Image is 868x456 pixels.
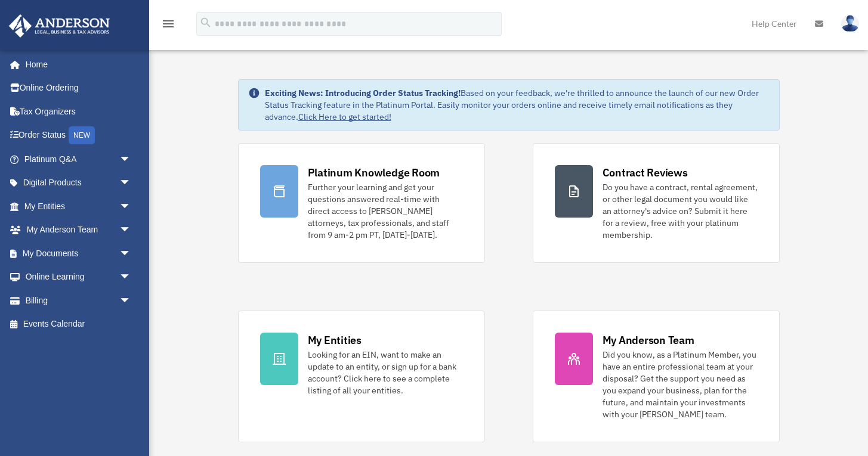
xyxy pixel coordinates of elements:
[308,181,463,241] div: Further your learning and get your questions answered real-time with direct access to [PERSON_NAM...
[308,333,362,348] div: My Entities
[119,289,143,313] span: arrow_drop_down
[119,265,143,290] span: arrow_drop_down
[603,181,758,241] div: Do you have a contract, rental agreement, or other legal document you would like an attorney's ad...
[161,21,175,31] a: menu
[119,147,143,172] span: arrow_drop_down
[8,52,143,76] a: Home
[8,194,149,218] a: My Entitiesarrow_drop_down
[8,100,149,123] a: Tax Organizers
[5,14,113,38] img: Anderson Advisors Platinum Portal
[119,171,143,196] span: arrow_drop_down
[603,333,694,348] div: My Anderson Team
[119,194,143,219] span: arrow_drop_down
[8,241,149,265] a: My Documentsarrow_drop_down
[8,171,149,195] a: Digital Productsarrow_drop_down
[8,76,149,100] a: Online Ordering
[238,311,485,442] a: My Entities Looking for an EIN, want to make an update to an entity, or sign up for a bank accoun...
[603,165,688,180] div: Contract Reviews
[119,241,143,266] span: arrow_drop_down
[841,15,859,32] img: User Pic
[265,88,461,98] strong: Exciting News: Introducing Order Status Tracking!
[8,147,149,171] a: Platinum Q&Aarrow_drop_down
[308,349,463,396] div: Looking for an EIN, want to make an update to an entity, or sign up for a bank account? Click her...
[265,87,770,123] div: Based on your feedback, we're thrilled to announce the launch of our new Order Status Tracking fe...
[603,349,758,420] div: Did you know, as a Platinum Member, you have an entire professional team at your disposal? Get th...
[298,111,391,122] a: Click Here to get started!
[8,289,149,312] a: Billingarrow_drop_down
[8,265,149,289] a: Online Learningarrow_drop_down
[533,311,780,442] a: My Anderson Team Did you know, as a Platinum Member, you have an entire professional team at your...
[119,218,143,243] span: arrow_drop_down
[308,165,440,180] div: Platinum Knowledge Room
[8,218,149,242] a: My Anderson Teamarrow_drop_down
[8,312,149,336] a: Events Calendar
[238,143,485,263] a: Platinum Knowledge Room Further your learning and get your questions answered real-time with dire...
[161,17,175,31] i: menu
[8,123,149,148] a: Order StatusNEW
[533,143,780,263] a: Contract Reviews Do you have a contract, rental agreement, or other legal document you would like...
[69,126,95,144] div: NEW
[199,16,212,29] i: search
